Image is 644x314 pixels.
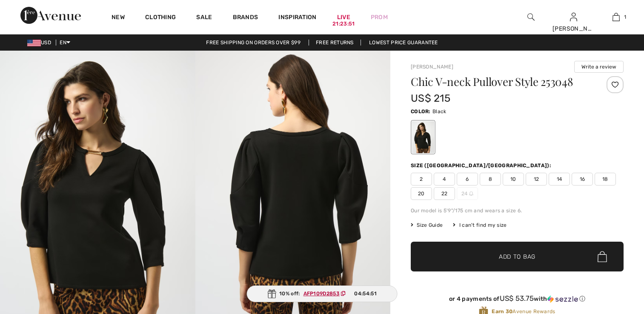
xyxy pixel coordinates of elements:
[480,173,501,186] span: 8
[337,13,350,22] a: Live21:23:51
[432,108,447,114] span: Black
[20,7,81,24] img: 1ère Avenue
[233,14,258,23] a: Brands
[469,191,473,196] img: ring-m.svg
[499,252,535,261] span: Add to Bag
[411,221,443,229] span: Size Guide
[624,13,626,21] span: 1
[570,13,577,21] a: Sign In
[552,24,594,33] div: [PERSON_NAME]
[500,294,534,303] span: US$ 53.75
[411,108,431,114] span: Color:
[27,40,41,46] img: US Dollar
[303,291,340,297] ins: AFP109D2853
[411,294,624,306] div: or 4 payments ofUS$ 53.75withSezzle Click to learn more about Sezzle
[570,12,577,22] img: My Info
[549,173,570,186] span: 14
[309,40,361,46] a: Free Returns
[434,187,455,200] span: 22
[412,121,434,153] div: Black
[278,14,316,23] span: Inspiration
[457,173,478,186] span: 6
[246,285,398,302] div: 10% off:
[590,250,635,271] iframe: Opens a widget where you can find more information
[411,173,432,186] span: 2
[332,20,355,28] div: 21:23:51
[434,173,455,186] span: 4
[411,207,624,214] div: Our model is 5'9"/175 cm and wears a size 6.
[595,12,637,22] a: 1
[371,13,388,22] a: Prom
[27,40,54,46] span: USD
[527,12,535,22] img: search the website
[411,242,624,271] button: Add to Bag
[411,162,553,169] div: Size ([GEOGRAPHIC_DATA]/[GEOGRAPHIC_DATA]):
[411,76,588,87] h1: Chic V-neck Pullover Style 253048
[595,173,616,186] span: 18
[60,40,70,46] span: EN
[145,14,176,23] a: Clothing
[411,92,450,104] span: US$ 215
[613,12,620,22] img: My Bag
[574,61,624,73] button: Write a review
[411,294,624,303] div: or 4 payments of with
[196,14,212,23] a: Sale
[547,295,578,303] img: Sezzle
[362,40,445,46] a: Lowest Price Guarantee
[354,290,376,297] span: 04:54:51
[411,187,432,200] span: 20
[199,40,307,46] a: Free shipping on orders over $99
[503,173,524,186] span: 10
[267,289,276,298] img: Gift.svg
[453,221,507,229] div: I can't find my size
[457,187,478,200] span: 24
[526,173,547,186] span: 12
[112,14,125,23] a: New
[572,173,593,186] span: 16
[411,64,453,70] a: [PERSON_NAME]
